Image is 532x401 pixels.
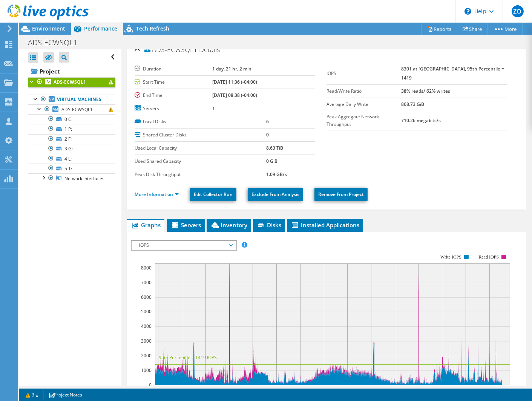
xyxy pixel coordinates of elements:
a: ADS-ECWSQL1 [28,104,115,114]
a: Project [28,65,115,77]
a: 0 C: [28,114,115,124]
b: 6 [266,118,269,125]
a: ADS-ECWSQL1 [28,77,115,87]
a: 4 L: [28,154,115,164]
a: Reports [421,23,457,35]
span: Installed Applications [291,221,359,229]
a: 5 T: [28,164,115,173]
label: Start Time [135,78,212,86]
span: ZO [512,5,524,17]
a: More [488,23,523,35]
b: 0 [266,132,269,138]
text: 6000 [141,294,152,300]
span: IOPS [135,241,232,250]
a: 3 G: [28,144,115,154]
a: Edit Collector Run [190,188,236,201]
label: Peak Disk Throughput [135,171,266,178]
b: 1 day, 21 hr, 2 min [212,66,251,72]
label: Local Disks [135,118,266,126]
span: Disks [257,221,281,229]
b: 1 [212,105,215,112]
a: Exclude From Analysis [248,188,303,201]
span: Servers [171,221,201,229]
a: Virtual Machines [28,95,115,104]
text: 3000 [141,338,152,344]
label: Read/Write Ratio [327,87,401,95]
span: ADS-ECWSQL1 [61,106,93,113]
svg: \n [465,8,471,15]
a: 1 P: [28,124,115,134]
b: 0 GiB [266,158,277,164]
b: 868.73 GiB [401,101,424,107]
span: Inventory [210,221,247,229]
text: 0 [149,382,152,388]
label: Duration [135,65,212,73]
text: 95th Percentile = 1419 IOPS [159,354,217,361]
span: Environment [32,25,65,32]
label: Shared Cluster Disks [135,131,266,139]
text: Write IOPS [440,254,461,260]
label: Peak Aggregate Network Throughput [327,113,401,128]
a: 2 F: [28,134,115,144]
a: Project Notes [43,390,87,399]
label: Used Local Capacity [135,144,266,152]
label: End Time [135,92,212,99]
text: 4000 [141,323,152,329]
a: Remove From Project [314,188,368,201]
h1: ADS-ECWSQL1 [25,38,89,47]
a: Share [457,23,488,35]
text: 5000 [141,308,152,315]
b: [DATE] 11:36 (-04:00) [212,79,257,85]
label: Average Daily Write [327,101,401,108]
text: 1000 [141,367,152,373]
span: Graphs [131,221,161,229]
b: ADS-ECWSQL1 [54,79,86,85]
b: [DATE] 08:38 (-04:00) [212,92,257,98]
a: More Information [135,191,179,197]
a: Network Interfaces [28,173,115,183]
span: ADS-ECWSQL1 [144,46,197,54]
label: IOPS [327,70,401,77]
text: 2000 [141,352,152,359]
text: 7000 [141,279,152,286]
span: Tech Refresh [136,25,169,32]
text: 8000 [141,265,152,271]
b: 710.26 megabits/s [401,117,441,124]
label: Servers [135,105,212,112]
span: Details [199,45,220,54]
span: Performance [84,25,117,32]
b: 1.09 GB/s [266,171,287,178]
label: Used Shared Capacity [135,158,266,165]
b: 8301 at [GEOGRAPHIC_DATA], 95th Percentile = 1419 [401,66,504,81]
a: 3 [20,390,44,399]
text: Read IOPS [479,254,499,260]
b: 8.63 TiB [266,145,283,151]
b: 38% reads/ 62% writes [401,88,450,94]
